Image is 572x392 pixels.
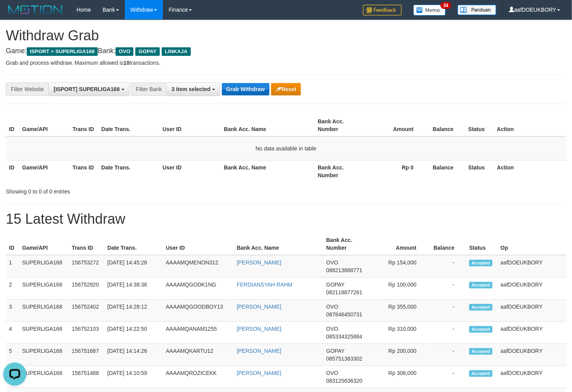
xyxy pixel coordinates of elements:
td: aafDOEUKBORY [498,278,566,300]
td: AAAAMQGOODBOY13 [163,300,234,322]
span: Copy 082118877261 to clipboard [326,289,362,295]
th: Amount [365,114,425,136]
span: 3 item selected [171,86,210,92]
th: Game/API [19,114,69,136]
th: Trans ID [69,114,98,136]
td: 5 [6,344,19,366]
th: User ID [159,160,221,182]
td: [DATE] 14:10:59 [104,366,163,388]
button: Open LiveChat chat widget [3,3,26,26]
th: ID [6,114,19,136]
th: Date Trans. [104,233,163,255]
a: [PERSON_NAME] [237,370,282,376]
td: SUPERLIGA168 [19,322,69,344]
td: 156753272 [69,255,104,278]
th: Action [494,114,566,136]
td: SUPERLIGA168 [19,344,69,366]
th: Game/API [19,233,69,255]
th: ID [6,233,19,255]
th: Bank Acc. Number [315,114,365,136]
div: Showing 0 to 0 of 0 entries [6,185,233,195]
td: - [428,255,466,278]
td: Rp 100,000 [371,278,428,300]
span: OVO [326,370,338,376]
img: Feedback.jpg [363,5,402,16]
span: [ISPORT] SUPERLIGA168 [54,86,119,92]
td: AAAAMQROZICEKK [163,366,234,388]
strong: 10 [123,60,130,66]
span: GOPAY [326,348,344,354]
th: Rp 0 [365,160,425,182]
td: 156752103 [69,322,104,344]
th: Date Trans. [98,114,159,136]
span: Accepted [469,304,493,311]
td: 2 [6,278,19,300]
div: Filter Website [6,83,48,96]
td: - [428,322,466,344]
span: Copy 085751383302 to clipboard [326,356,362,362]
td: aafDOEUKBORY [498,344,566,366]
span: Copy 085334325884 to clipboard [326,333,362,340]
p: Grab and process withdraw. Maximum allowed is transactions. [6,59,566,67]
span: GOPAY [326,281,344,288]
td: SUPERLIGA168 [19,278,69,300]
span: Copy 088213888771 to clipboard [326,267,362,273]
td: 3 [6,300,19,322]
span: ISPORT > SUPERLIGA168 [27,47,98,56]
button: Grab Withdraw [222,83,270,95]
span: OVO [326,259,338,266]
img: Button%20Memo.svg [413,5,446,16]
span: Copy 087846450731 to clipboard [326,311,362,318]
td: Rp 310,000 [371,322,428,344]
td: Rp 355,000 [371,300,428,322]
th: Bank Acc. Number [323,233,371,255]
th: Action [494,160,566,182]
span: Accepted [469,326,493,333]
th: Status [465,160,494,182]
td: Rp 200,000 [371,344,428,366]
td: Rp 306,000 [371,366,428,388]
th: Trans ID [69,160,98,182]
td: aafDOEUKBORY [498,366,566,388]
td: SUPERLIGA168 [19,300,69,322]
td: AAAAMQGODK1NG [163,278,234,300]
td: [DATE] 14:14:26 [104,344,163,366]
td: No data available in table [6,136,566,161]
td: aafDOEUKBORY [498,300,566,322]
td: AAAAMQKARTU12 [163,344,234,366]
td: - [428,344,466,366]
td: [DATE] 14:38:36 [104,278,163,300]
span: OVO [116,47,133,56]
img: MOTION_logo.png [6,4,65,16]
td: 156751488 [69,366,104,388]
h1: Withdraw Grab [6,28,566,43]
th: User ID [159,114,221,136]
td: SUPERLIGA168 [19,366,69,388]
th: Trans ID [69,233,104,255]
th: User ID [163,233,234,255]
td: 156751687 [69,344,104,366]
td: - [428,366,466,388]
img: panduan.png [458,5,496,15]
a: [PERSON_NAME] [237,304,282,310]
td: AAAAMQMENON312 [163,255,234,278]
span: OVO [326,304,338,310]
td: 1 [6,255,19,278]
td: [DATE] 14:45:28 [104,255,163,278]
th: Balance [428,233,466,255]
th: Bank Acc. Number [315,160,365,182]
span: OVO [326,326,338,332]
h4: Game: Bank: [6,47,566,55]
td: aafDOEUKBORY [498,255,566,278]
span: Accepted [469,260,493,266]
h1: 15 Latest Withdraw [6,211,566,227]
th: Game/API [19,160,69,182]
span: Accepted [469,348,493,355]
th: Bank Acc. Name [221,114,315,136]
th: Bank Acc. Name [234,233,323,255]
span: Copy 083125636320 to clipboard [326,378,362,384]
div: Filter Bank [131,83,166,96]
a: [PERSON_NAME] [237,326,282,332]
td: [DATE] 14:22:50 [104,322,163,344]
td: aafDOEUKBORY [498,322,566,344]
